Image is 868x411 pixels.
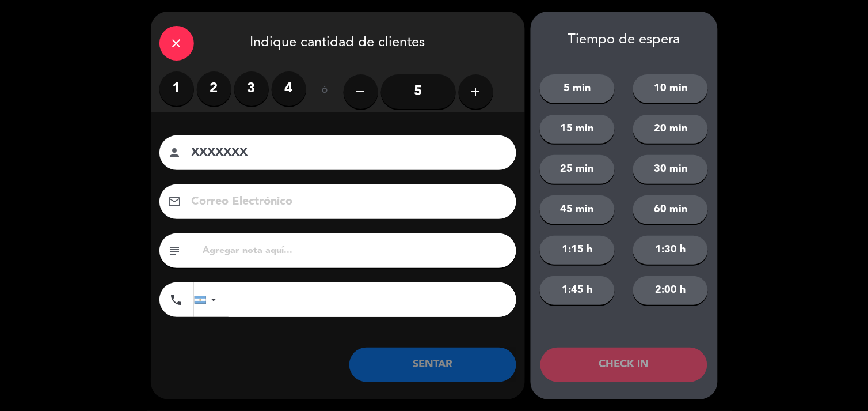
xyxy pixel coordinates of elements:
[159,71,194,106] label: 1
[633,195,708,224] button: 60 min
[344,74,378,109] button: remove
[633,115,708,144] button: 20 min
[349,348,516,382] button: SENTAR
[168,146,182,160] i: person
[633,236,708,265] button: 1:30 h
[234,71,269,106] label: 3
[195,283,221,316] div: Argentina: +54
[354,85,368,99] i: remove
[633,155,708,184] button: 30 min
[191,143,501,163] input: Nombre del cliente
[540,276,615,305] button: 1:45 h
[306,71,344,112] div: ó
[202,243,508,259] input: Agregar nota aquí...
[540,74,615,103] button: 5 min
[151,12,525,71] div: Indique cantidad de clientes
[540,115,615,144] button: 15 min
[191,192,501,212] input: Correo Electrónico
[633,276,708,305] button: 2:00 h
[170,36,184,50] i: close
[540,348,707,382] button: CHECK IN
[469,85,483,99] i: add
[272,71,306,106] label: 4
[540,155,615,184] button: 25 min
[168,195,182,209] i: email
[459,74,493,109] button: add
[540,236,615,265] button: 1:15 h
[531,32,718,48] div: Tiempo de espera
[168,244,182,258] i: subject
[197,71,231,106] label: 2
[170,293,184,307] i: phone
[633,74,708,103] button: 10 min
[540,195,615,224] button: 45 min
